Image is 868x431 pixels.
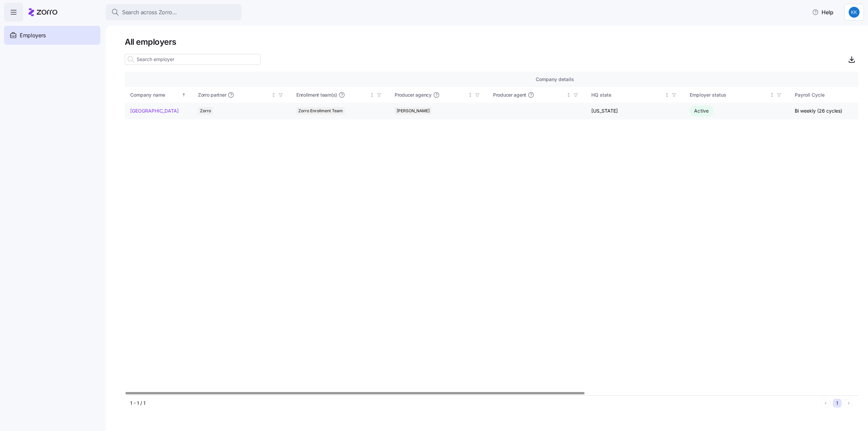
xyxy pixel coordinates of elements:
span: Enrollment team(s) [296,92,337,98]
h1: All employers [125,37,859,47]
div: Company name [130,91,180,99]
span: Producer agent [493,92,526,98]
div: Not sorted [370,93,374,97]
span: Active [694,108,709,114]
th: Enrollment team(s)Not sorted [291,87,389,103]
button: Next page [844,399,853,408]
th: Employer statusNot sorted [684,87,789,103]
span: Employers [20,31,46,40]
div: Not sorted [665,93,669,97]
div: HQ state [591,91,663,99]
span: Zorro partner [198,92,226,98]
th: Zorro partnerNot sorted [193,87,291,103]
a: [GEOGRAPHIC_DATA] [130,107,179,114]
button: Help [807,5,839,19]
span: Zorro Enrollment Team [298,107,343,115]
th: Producer agentNot sorted [488,87,586,103]
div: Employer status [690,91,768,99]
button: 1 [833,399,842,408]
div: Not sorted [468,93,473,97]
div: Not sorted [770,93,774,97]
td: [US_STATE] [586,103,684,119]
div: 1 - 1 / 1 [130,400,818,407]
span: Search across Zorro... [122,8,177,17]
th: Producer agencyNot sorted [389,87,488,103]
img: a3a25d912f4250f7f4b486e2b497557c [849,7,860,18]
button: Previous page [821,399,830,408]
div: Not sorted [566,93,571,97]
input: Search employer [125,54,260,65]
span: Help [812,8,833,16]
span: [PERSON_NAME] [397,107,430,115]
button: Search across Zorro... [106,4,241,20]
div: Sorted ascending [181,93,186,97]
a: Employers [4,26,100,45]
th: HQ stateNot sorted [586,87,684,103]
span: Producer agency [395,92,432,98]
div: Not sorted [271,93,276,97]
span: Zorro [200,107,211,115]
th: Company nameSorted ascending [125,87,193,103]
div: Payroll Cycle [795,91,867,99]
